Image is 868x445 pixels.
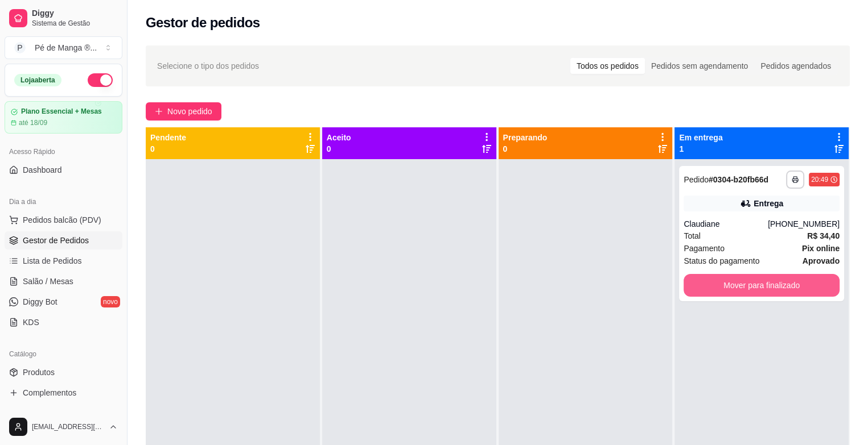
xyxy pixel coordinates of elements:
a: Diggy Botnovo [5,293,122,311]
button: [EMAIL_ADDRESS][DOMAIN_NAME] [5,413,122,440]
span: Sistema de Gestão [32,19,118,28]
span: Pedidos balcão (PDV) [23,214,101,226]
strong: # 0304-b20fb66d [709,175,768,184]
div: Pedidos agendados [754,58,837,74]
strong: Pix online [802,244,840,253]
p: 0 [150,143,186,155]
a: DiggySistema de Gestão [5,5,122,32]
span: Selecione o tipo dos pedidos [157,60,259,72]
div: [PHONE_NUMBER] [768,218,840,230]
span: Pagamento [684,242,725,255]
strong: aprovado [803,256,840,265]
article: Plano Essencial + Mesas [21,107,102,116]
span: Total [684,230,701,242]
span: P [14,42,26,53]
button: Pedidos balcão (PDV) [5,211,122,229]
a: Dashboard [5,161,122,179]
p: 0 [327,143,351,155]
span: Diggy Bot [23,296,57,307]
span: KDS [23,317,39,328]
p: Preparando [503,132,548,143]
p: Aceito [327,132,351,143]
button: Novo pedido [146,102,221,120]
a: Gestor de Pedidos [5,231,122,249]
article: até 18/09 [19,118,47,127]
span: Lista de Pedidos [23,255,82,267]
span: Produtos [23,367,55,378]
h2: Gestor de pedidos [146,14,260,32]
a: Lista de Pedidos [5,252,122,270]
div: 20:49 [811,175,828,184]
span: Novo pedido [167,105,212,118]
div: Acesso Rápido [5,143,122,161]
a: Produtos [5,363,122,381]
span: Gestor de Pedidos [23,235,89,246]
span: Complementos [23,387,76,398]
strong: R$ 34,40 [807,231,840,240]
div: Todos os pedidos [570,58,645,74]
span: [EMAIL_ADDRESS][DOMAIN_NAME] [32,422,104,431]
span: Salão / Mesas [23,276,73,287]
p: 0 [503,143,548,155]
span: Dashboard [23,164,62,176]
button: Select a team [5,36,122,59]
span: Pedido [684,175,709,184]
button: Alterar Status [88,73,113,87]
a: KDS [5,313,122,331]
p: 1 [679,143,722,155]
div: Entrega [754,198,783,209]
span: Diggy [32,9,118,19]
div: Loja aberta [14,74,61,86]
span: Status do pagamento [684,255,759,267]
a: Complementos [5,384,122,402]
div: Catálogo [5,345,122,363]
a: Salão / Mesas [5,272,122,290]
button: Mover para finalizado [684,274,840,297]
div: Pé de Manga ® ... [35,42,97,53]
div: Claudiane [684,218,768,230]
p: Pendente [150,132,186,143]
p: Em entrega [679,132,722,143]
span: plus [155,107,163,115]
div: Dia a dia [5,193,122,211]
div: Pedidos sem agendamento [645,58,754,74]
a: Plano Essencial + Mesasaté 18/09 [5,101,122,134]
